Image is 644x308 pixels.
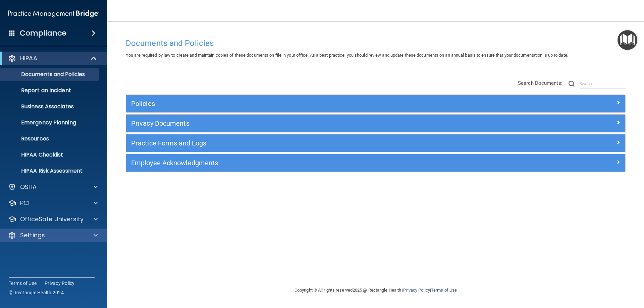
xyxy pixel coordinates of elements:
[4,119,96,126] p: Emergency Planning
[20,183,37,191] p: OSHA
[4,103,96,110] p: Business Associates
[126,53,568,58] span: You are required by law to create and maintain copies of these documents on file in your office. ...
[8,54,97,62] a: HIPAA
[253,280,498,301] div: Copyright © All rights reserved 2025 @ Rectangle Health | |
[20,231,45,239] p: Settings
[20,28,66,38] h4: Compliance
[9,289,64,296] span: Ⓒ Rectangle Health 2024
[569,81,575,87] img: ic-search.3b580494.png
[131,98,620,109] a: Policies
[4,71,96,78] p: Documents and Policies
[8,215,98,223] a: OfficeSafe University
[618,30,637,50] button: Open Resource Center
[431,288,457,293] a: Terms of Use
[8,7,99,20] img: PMB logo
[131,158,620,168] a: Employee Acknowledgments
[131,120,495,127] h5: Privacy Documents
[4,135,96,142] p: Resources
[9,280,37,287] a: Terms of Use
[518,80,562,86] span: Search Documents:
[8,199,98,207] a: PCI
[4,87,96,94] p: Report an Incident
[8,183,98,191] a: OSHA
[126,39,626,48] h4: Documents and Policies
[131,118,620,129] a: Privacy Documents
[131,138,620,148] a: Practice Forms and Logs
[131,139,495,147] h5: Practice Forms and Logs
[20,199,30,207] p: PCI
[4,168,96,174] p: HIPAA Risk Assessment
[4,151,96,158] p: HIPAA Checklist
[403,288,430,293] a: Privacy Policy
[8,231,98,239] a: Settings
[45,280,75,287] a: Privacy Policy
[20,215,84,223] p: OfficeSafe University
[131,100,495,107] h5: Policies
[580,79,626,89] input: Search
[131,159,495,167] h5: Employee Acknowledgments
[20,54,37,62] p: HIPAA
